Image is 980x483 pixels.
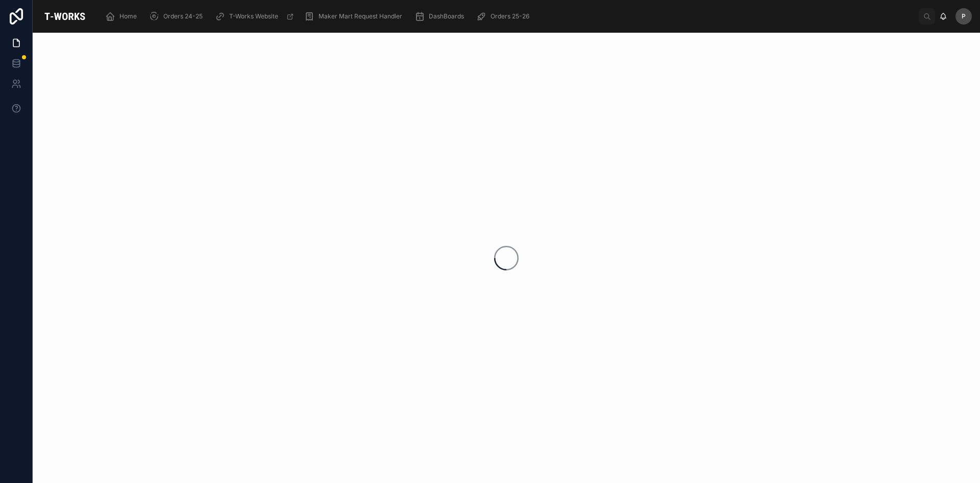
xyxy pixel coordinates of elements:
[473,7,536,26] a: Orders 25-26
[318,12,402,20] span: Maker Mart Request Handler
[411,7,471,26] a: DashBoards
[119,12,137,20] span: Home
[146,7,210,26] a: Orders 24-25
[212,7,299,26] a: T-Works Website
[102,7,144,26] a: Home
[41,8,89,25] img: App logo
[97,5,919,28] div: scrollable content
[229,12,278,20] span: T-Works Website
[962,12,966,20] span: P
[429,12,464,20] span: DashBoards
[491,12,529,20] span: Orders 25-26
[301,7,409,26] a: Maker Mart Request Handler
[163,12,203,20] span: Orders 24-25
